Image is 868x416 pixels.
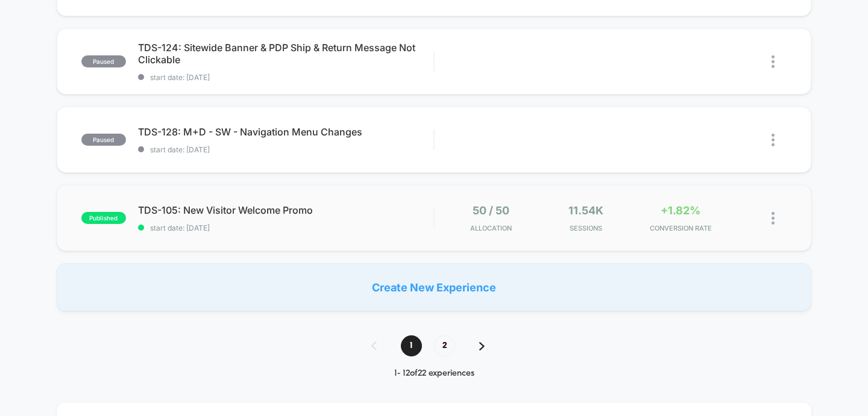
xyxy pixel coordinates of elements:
[138,42,434,66] span: TDS-124: Sitewide Banner & PDP Ship & Return Message Not Clickable
[138,204,434,216] span: TDS-105: New Visitor Welcome Promo
[81,55,126,67] span: paused
[568,204,603,217] span: 11.54k
[359,368,509,379] div: 1 - 12 of 22 experiences
[138,126,434,138] span: TDS-128: M+D - SW - Navigation Menu Changes
[772,134,775,146] img: close
[81,212,126,224] span: published
[138,223,434,232] span: start date: [DATE]
[434,335,455,356] span: 2
[772,55,775,68] img: close
[479,342,485,350] img: pagination forward
[470,224,512,232] span: Allocation
[637,224,725,232] span: CONVERSION RATE
[541,224,630,232] span: Sessions
[138,145,434,154] span: start date: [DATE]
[401,335,422,356] span: 1
[772,212,775,225] img: close
[57,263,812,311] div: Create New Experience
[473,204,509,217] span: 50 / 50
[661,204,700,217] span: +1.82%
[81,134,126,146] span: paused
[138,73,434,82] span: start date: [DATE]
